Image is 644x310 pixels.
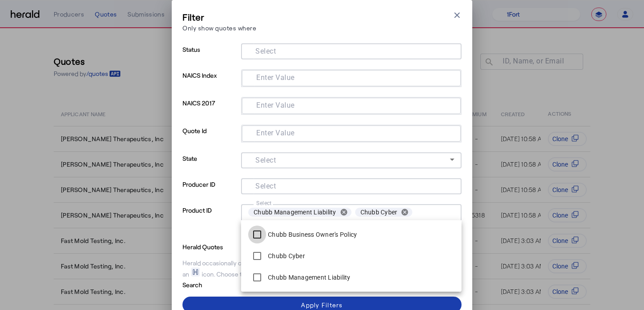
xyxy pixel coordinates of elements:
[256,129,295,137] mat-label: Enter Value
[336,208,352,216] button: remove Chubb Management Liability
[182,43,237,69] p: Status
[256,73,295,82] mat-label: Enter Value
[182,178,237,204] p: Producer ID
[249,100,453,110] mat-chip-grid: Selection
[182,152,237,178] p: State
[397,208,412,216] button: remove Chubb Cyber
[266,273,351,282] label: Chubb Management Liability
[182,259,462,279] div: Herald occasionally creates quotes on your behalf for testing purposes, which will be shown with ...
[182,23,256,33] p: Only show quotes where
[249,72,453,83] mat-chip-grid: Selection
[255,156,276,164] mat-label: Select
[182,11,256,23] h3: Filter
[256,200,272,206] mat-label: Select
[248,206,454,231] mat-chip-grid: Selection
[255,47,276,55] mat-label: Select
[182,97,237,125] p: NAICS 2017
[182,241,252,251] p: Herald Quotes
[254,208,336,217] span: Chubb Management Liability
[182,125,237,152] p: Quote Id
[301,300,343,310] div: Apply Filters
[266,230,357,239] label: Chubb Business Owner's Policy
[248,180,454,191] mat-chip-grid: Selection
[182,204,237,241] p: Product ID
[256,101,295,109] mat-label: Enter Value
[249,127,453,138] mat-chip-grid: Selection
[266,251,305,260] label: Chubb Cyber
[182,279,252,289] p: Search
[248,45,454,56] mat-chip-grid: Selection
[182,69,237,97] p: NAICS Index
[255,182,276,190] mat-label: Select
[360,208,398,217] span: Chubb Cyber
